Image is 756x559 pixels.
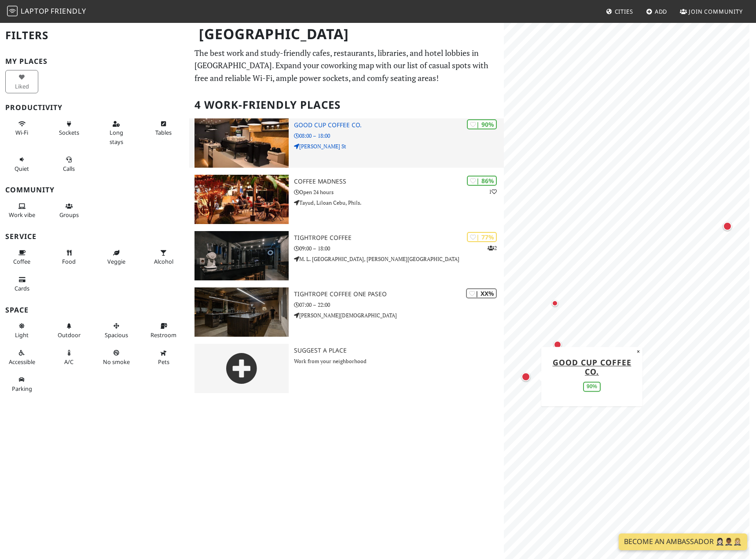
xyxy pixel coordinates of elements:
[195,175,289,224] img: Coffee Madness
[52,117,85,140] button: Sockets
[5,346,38,369] button: Accessible
[294,301,504,309] p: 07:00 – 22:00
[105,331,128,339] span: Spacious
[467,176,497,186] div: | 86%
[155,129,172,136] span: Work-friendly tables
[5,57,184,66] h3: My Places
[59,211,79,219] span: Group tables
[676,4,746,19] a: Join Community
[52,152,85,176] button: Calls
[615,7,633,15] span: Cities
[195,344,289,393] img: gray-place-d2bdb4477600e061c01bd816cc0f2ef0cfcb1ca9e3ad78868dd16fb2af073a21.png
[294,121,504,129] h3: Good Cup Coffee Co.
[147,346,180,369] button: Pets
[15,129,28,136] span: Stable Wi-Fi
[5,306,184,314] h3: Space
[195,118,289,168] img: Good Cup Coffee Co.
[52,319,85,342] button: Outdoor
[466,288,497,298] div: | XX%
[294,142,504,151] p: [PERSON_NAME] St
[5,272,38,296] button: Cards
[100,346,133,369] button: No smoke
[147,117,180,140] button: Tables
[150,331,176,339] span: Restroom
[62,257,76,265] span: Food
[63,165,75,173] span: Video/audio calls
[195,287,289,337] img: Tightrope Coffee One Paseo
[195,92,499,118] h2: 4 Work-Friendly Places
[294,188,504,196] p: Open 24 hours
[52,246,85,269] button: Food
[5,246,38,269] button: Coffee
[59,129,79,136] span: Power sockets
[100,246,133,269] button: Veggie
[294,311,504,320] p: [PERSON_NAME][DEMOGRAPHIC_DATA]
[294,178,504,185] h3: Coffee Madness
[13,257,30,265] span: Coffee
[15,284,29,292] span: Credit cards
[294,291,504,298] h3: Tightrope Coffee One Paseo
[5,103,184,112] h3: Productivity
[9,358,35,366] span: Accessible
[5,117,38,140] button: Wi-Fi
[294,234,504,242] h3: Tightrope Coffee
[192,22,503,46] h1: [GEOGRAPHIC_DATA]
[5,22,184,49] h2: Filters
[110,129,123,145] span: Long stays
[195,231,289,280] img: Tightrope Coffee
[154,257,173,265] span: Alcohol
[642,4,671,19] a: Add
[51,6,86,16] span: Friendly
[52,346,85,369] button: A/C
[467,232,497,242] div: | 77%
[64,358,73,366] span: Air conditioned
[5,232,184,241] h3: Service
[520,371,532,383] div: Map marker
[634,347,642,357] button: Close popup
[107,257,125,265] span: Veggie
[5,319,38,342] button: Light
[583,382,601,392] div: 90%
[103,358,130,366] span: Smoke free
[553,357,631,377] a: Good Cup Coffee Co.
[195,47,499,85] p: The best work and study-friendly cafes, restaurants, libraries, and hotel lobbies in [GEOGRAPHIC_...
[100,117,133,149] button: Long stays
[294,244,504,253] p: 09:00 – 18:00
[294,255,504,263] p: M. L. [GEOGRAPHIC_DATA], [PERSON_NAME][GEOGRAPHIC_DATA]
[189,344,504,393] a: Suggest a Place Work from your neighborhood
[602,4,637,19] a: Cities
[294,132,504,140] p: 08:00 – 18:00
[52,199,85,222] button: Groups
[9,211,35,219] span: People working
[467,119,497,129] div: | 90%
[721,220,734,232] div: Map marker
[147,319,180,342] button: Restroom
[15,165,29,173] span: Quiet
[15,331,29,339] span: Natural light
[5,152,38,176] button: Quiet
[189,118,504,168] a: Good Cup Coffee Co. | 90% Good Cup Coffee Co. 08:00 – 18:00 [PERSON_NAME] St
[12,385,32,393] span: Parking
[294,357,504,365] p: Work from your neighborhood
[5,199,38,222] button: Work vibe
[550,298,560,309] div: Map marker
[189,175,504,224] a: Coffee Madness | 86% 1 Coffee Madness Open 24 hours Tayud, Liloan Cebu, Phils.
[488,244,497,252] p: 2
[21,6,49,16] span: Laptop
[552,339,563,350] div: Map marker
[489,188,497,196] p: 1
[7,4,86,19] a: LaptopFriendly LaptopFriendly
[100,319,133,342] button: Spacious
[189,287,504,337] a: Tightrope Coffee One Paseo | XX% Tightrope Coffee One Paseo 07:00 – 22:00 [PERSON_NAME][DEMOGRAPH...
[655,7,668,15] span: Add
[189,231,504,280] a: Tightrope Coffee | 77% 2 Tightrope Coffee 09:00 – 18:00 M. L. [GEOGRAPHIC_DATA], [PERSON_NAME][GE...
[294,199,504,207] p: Tayud, Liloan Cebu, Phils.
[158,358,169,366] span: Pet friendly
[7,6,18,16] img: LaptopFriendly
[58,331,81,339] span: Outdoor area
[689,7,743,15] span: Join Community
[294,347,504,354] h3: Suggest a Place
[5,372,38,396] button: Parking
[5,186,184,194] h3: Community
[147,246,180,269] button: Alcohol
